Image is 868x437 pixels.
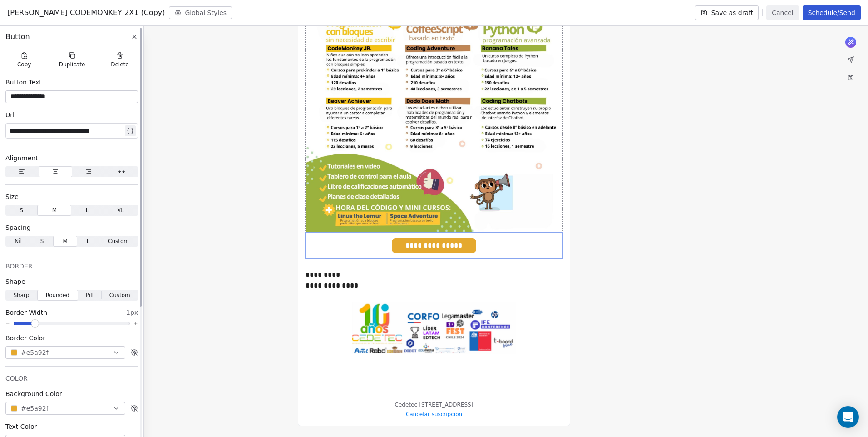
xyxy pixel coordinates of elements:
[5,389,62,398] span: Background Color
[803,5,861,20] button: Schedule/Send
[13,291,29,299] span: Sharp
[7,7,165,18] span: [PERSON_NAME] CODEMONKEY 2X1 (Copy)
[5,110,15,119] span: Url
[108,237,129,245] span: Custom
[15,237,22,245] span: Nil
[5,374,138,383] div: COLOR
[21,404,49,413] span: #e5a92f
[5,402,125,415] button: #e5a92f
[117,206,124,214] span: XL
[17,61,31,68] span: Copy
[5,78,42,87] span: Button Text
[766,5,799,20] button: Cancel
[5,154,38,163] span: Alignment
[109,291,130,299] span: Custom
[5,262,138,271] div: BORDER
[21,348,49,358] span: #e5a92f
[126,308,138,317] span: 1px
[695,5,759,20] button: Save as draft
[40,237,44,245] span: S
[87,237,90,245] span: L
[111,61,129,68] span: Delete
[5,422,37,431] span: Text Color
[5,223,31,232] span: Spacing
[5,333,45,343] span: Border Color
[837,406,859,428] div: Open Intercom Messenger
[59,61,85,68] span: Duplicate
[5,192,19,201] span: Size
[20,206,23,214] span: S
[169,6,232,19] button: Global Styles
[86,206,89,214] span: L
[5,346,125,359] button: #e5a92f
[5,308,47,317] span: Border Width
[86,291,94,299] span: Pill
[5,277,25,286] span: Shape
[5,31,30,42] span: Button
